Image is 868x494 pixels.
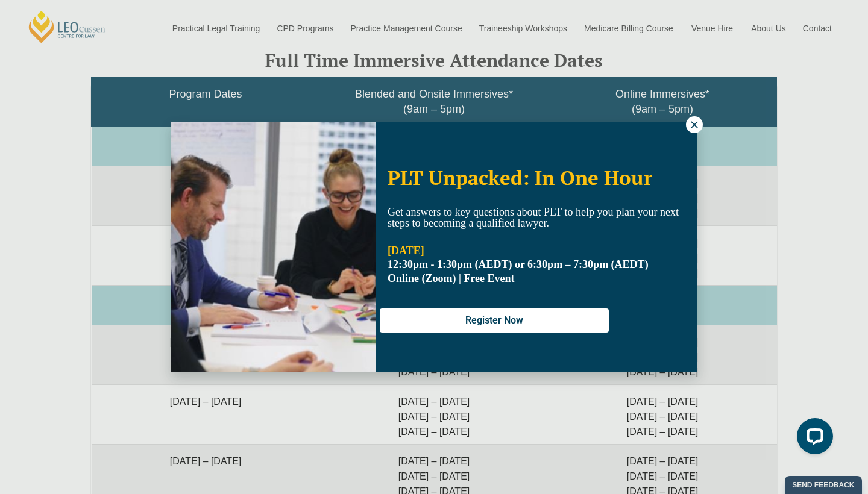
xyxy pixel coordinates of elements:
[171,122,376,372] img: Woman in yellow blouse holding folders looking to the right and smiling
[787,413,838,464] iframe: LiveChat chat widget
[388,245,424,257] strong: [DATE]
[380,308,609,333] button: Register Now
[686,116,703,133] button: Close
[388,206,679,229] span: Get answers to key questions about PLT to help you plan your next steps to becoming a qualified l...
[388,164,652,190] span: PLT Unpacked: In One Hour
[388,258,649,270] strong: 12:30pm - 1:30pm (AEDT) or 6:30pm – 7:30pm (AEDT)
[388,272,515,284] span: Online (Zoom) | Free Event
